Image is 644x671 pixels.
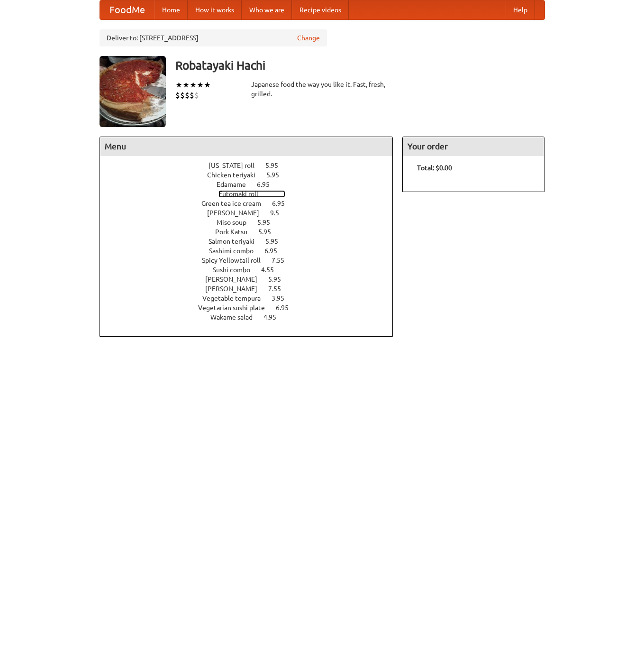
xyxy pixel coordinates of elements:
span: 5.95 [258,228,281,236]
span: 5.95 [265,238,288,245]
span: Spicy Yellowtail roll [202,257,270,264]
span: Edamame [217,181,255,188]
span: 7.55 [272,257,294,264]
a: Recipe videos [292,0,349,19]
span: 5.95 [265,162,288,169]
a: Home [154,0,188,19]
a: Edamame 6.95 [217,181,287,188]
a: Futomaki roll [218,190,285,198]
span: Salmon teriyaki [209,238,264,245]
span: Futomaki roll [218,190,268,198]
li: $ [175,90,180,101]
span: 7.55 [268,285,290,293]
span: Vegetable tempura [202,294,270,302]
h3: Robatayaki Hachi [175,56,545,75]
span: Wakame salad [210,313,262,321]
span: 4.55 [261,266,283,274]
span: 6.95 [257,181,279,188]
span: 5.95 [266,171,289,179]
span: 5.95 [257,219,280,226]
li: $ [190,90,194,101]
a: Miso soup 5.95 [217,219,288,226]
li: $ [194,90,199,101]
span: [PERSON_NAME] [205,285,267,293]
a: Change [297,33,320,43]
li: ★ [190,80,197,90]
a: [PERSON_NAME] 9.5 [207,209,297,217]
a: [US_STATE] roll 5.95 [209,162,296,169]
li: ★ [204,80,211,90]
a: Spicy Yellowtail roll 7.55 [202,257,302,264]
span: 3.95 [272,294,294,302]
img: angular.jpg [100,56,166,127]
a: Wakame salad 4.95 [210,313,294,321]
span: 6.95 [272,200,294,207]
span: [US_STATE] roll [209,162,264,169]
a: [PERSON_NAME] 5.95 [205,276,299,283]
li: $ [185,90,190,101]
div: Japanese food the way you like it. Fast, fresh, grilled. [251,80,393,99]
li: ★ [182,80,190,90]
a: Pork Katsu 5.95 [215,228,289,236]
a: Vegetable tempura 3.95 [202,294,302,302]
span: Chicken teriyaki [207,171,265,179]
a: Vegetarian sushi plate 6.95 [198,304,306,312]
span: Pork Katsu [215,228,257,236]
span: 4.95 [263,313,286,321]
a: Sushi combo 4.55 [213,266,291,274]
a: Chicken teriyaki 5.95 [207,171,297,179]
a: Who we are [242,0,292,19]
span: 6.95 [264,247,287,255]
span: [PERSON_NAME] [205,276,267,283]
a: Help [506,0,535,19]
li: ★ [175,80,182,90]
div: Deliver to: [STREET_ADDRESS] [100,29,327,46]
a: [PERSON_NAME] 7.55 [205,285,299,293]
a: Salmon teriyaki 5.95 [209,238,296,245]
span: 5.95 [268,276,290,283]
a: Green tea ice cream 6.95 [201,200,302,207]
span: Vegetarian sushi plate [198,304,274,312]
span: Green tea ice cream [201,200,271,207]
span: Sushi combo [213,266,260,274]
span: 6.95 [276,304,298,312]
h4: Menu [100,137,393,156]
h4: Your order [403,137,544,156]
a: Sashimi combo 6.95 [209,247,295,255]
b: Total: $0.00 [417,164,452,172]
span: Sashimi combo [209,247,263,255]
a: How it works [188,0,242,19]
span: [PERSON_NAME] [207,209,269,217]
span: 9.5 [270,209,289,217]
li: ★ [197,80,204,90]
span: Miso soup [217,219,256,226]
a: FoodMe [100,0,154,19]
li: $ [180,90,185,101]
